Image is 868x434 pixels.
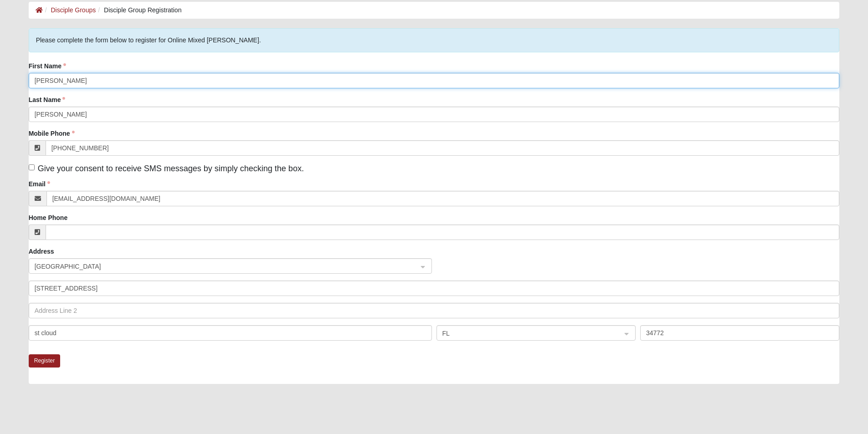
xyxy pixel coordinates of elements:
[29,247,54,256] label: Address
[38,164,304,173] span: Give your consent to receive SMS messages by simply checking the box.
[29,354,61,368] button: Register
[29,179,50,189] label: Email
[29,28,840,52] div: Please complete the form below to register for Online Mixed [PERSON_NAME].
[442,328,613,338] span: FL
[29,129,75,138] label: Mobile Phone
[29,325,432,341] input: City
[29,61,66,71] label: First Name
[51,6,96,14] a: Disciple Groups
[640,325,839,341] input: Zip
[29,164,35,170] input: Give your consent to receive SMS messages by simply checking the box.
[29,303,840,318] input: Address Line 2
[35,261,410,271] span: United States
[29,95,66,104] label: Last Name
[29,213,68,222] label: Home Phone
[29,281,840,296] input: Address Line 1
[96,5,181,15] li: Disciple Group Registration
